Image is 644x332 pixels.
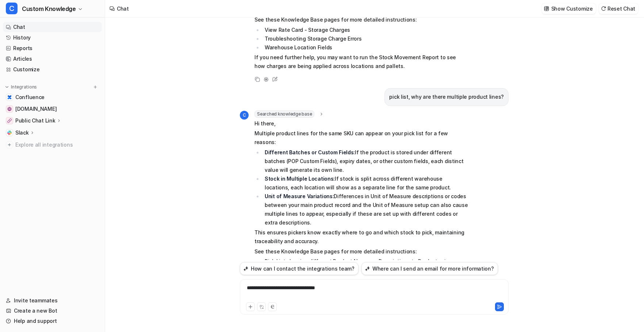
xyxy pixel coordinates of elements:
a: Reports [3,43,102,53]
li: View Rate Card - Storage Charges [262,26,468,34]
li: Warehouse Location Fields [262,43,468,52]
a: Invite teammates [3,295,102,306]
strong: Unit of Measure Variations: [265,193,334,199]
a: Articles [3,54,102,64]
a: Create a new Bot [3,306,102,316]
img: reset [601,6,606,11]
li: If the product is stored under different batches (POP Custom Fields), expiry dates, or other cust... [262,148,468,174]
p: Public Chat Link [15,117,55,124]
button: Show Customize [542,3,596,14]
span: [DOMAIN_NAME] [15,105,57,113]
a: History [3,33,102,43]
button: Where can I send an email for more information? [361,262,498,275]
li: If stock is split across different warehouse locations, each location will show as a separate lin... [262,174,468,192]
span: Searched knowledge base [254,110,314,118]
strong: Stock in Multiple Locations: [265,176,335,182]
p: Hi there, [254,119,468,128]
button: How can I contact the integrations team? [240,262,359,275]
p: Slack [15,129,29,136]
p: Multiple product lines for the same SKU can appear on your pick list for a few reasons: [254,129,468,147]
img: Confluence [7,95,12,99]
p: Show Customize [551,5,593,12]
button: Reset Chat [599,3,638,14]
img: help.cartoncloud.com [7,107,12,111]
img: Public Chat Link [7,118,12,123]
span: Confluence [15,94,45,101]
span: C [240,111,249,120]
a: Explore all integrations [3,140,102,150]
div: Chat [117,5,129,12]
p: Integrations [11,84,37,90]
img: Slack [7,131,12,135]
li: Pick List showing different Product Names or Descriptions to Products view [262,257,468,266]
p: See these Knowledge Base pages for more detailed instructions: [254,15,468,24]
a: Chat [3,22,102,32]
a: help.cartoncloud.com[DOMAIN_NAME] [3,104,102,114]
p: This ensures pickers know exactly where to go and which stock to pick, maintaining traceability a... [254,228,468,246]
li: Troubleshooting Storage Charge Errors [262,34,468,43]
p: pick list, why are there multiple product lines? [389,93,504,101]
span: Explore all integrations [15,139,99,151]
img: explore all integrations [6,141,13,148]
a: Customize [3,64,102,75]
a: Help and support [3,316,102,326]
a: ConfluenceConfluence [3,92,102,102]
p: If you need further help, you may want to run the Stock Movement Report to see how charges are be... [254,53,468,71]
span: C [6,3,18,14]
span: Custom Knowledge [22,4,76,14]
button: Integrations [3,83,39,91]
li: Differences in Unit of Measure descriptions or codes between your main product record and the Uni... [262,192,468,227]
img: customize [544,6,549,11]
p: See these Knowledge Base pages for more detailed instructions: [254,247,468,256]
img: menu_add.svg [93,84,98,90]
img: expand menu [4,84,9,90]
strong: Different Batches or Custom Fields: [265,149,355,155]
